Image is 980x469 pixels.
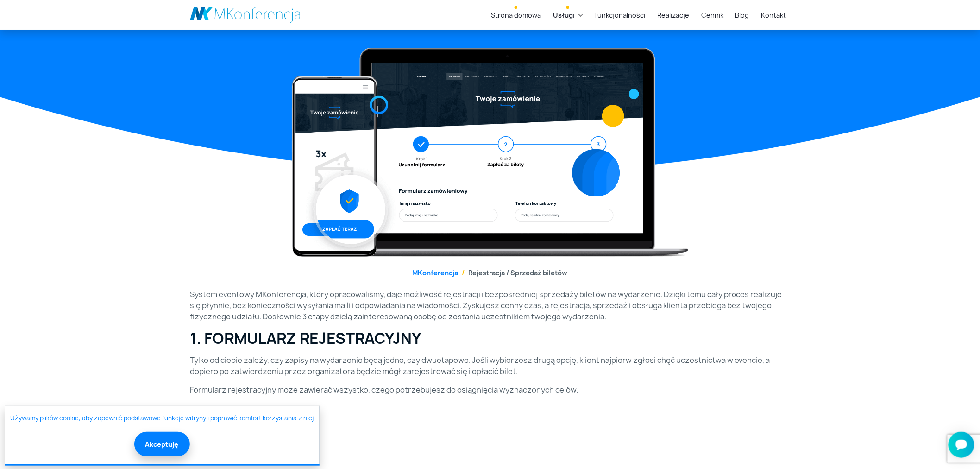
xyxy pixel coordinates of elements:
a: Funkcjonalności [591,6,649,24]
p: System eventowy MKonferencja, który opracowaliśmy, daje możliwość rejestracji i bezpośredniej spr... [190,289,790,322]
nav: breadcrumb [190,268,790,278]
p: Formularz rejestracyjny może zawierać wszystko, czego potrzebujesz do osiągnięcia wyznaczonych ce... [190,384,790,395]
a: Kontakt [758,6,790,24]
p: Oto przykładowe informacje: [190,403,790,414]
a: Używamy plików cookie, aby zapewnić podstawowe funkcje witryny i poprawić komfort korzystania z niej [10,414,314,423]
h2: 1. FORMULARZ REJESTRACYJNY [190,330,790,347]
a: Strona domowa [487,6,545,24]
iframe: Smartsupp widget button [949,432,974,458]
p: Tylko od ciebie zależy, czy zapisy na wydarzenie będą jedno, czy dwuetapowe. Jeśli wybierzesz dru... [190,355,790,377]
li: imię, nazwisko [205,421,790,432]
img: Graficzny element strony [602,105,624,127]
img: Rejestracja / Sprzedaż biletów [292,48,688,257]
li: nazwa firmy / instytucji [205,432,790,444]
a: Realizacje [653,6,693,24]
li: numer telefonu [205,455,790,466]
a: Usługi [549,6,578,24]
img: Graficzny element strony [370,96,389,114]
li: Rejestracja / Sprzedaż biletów [459,268,568,278]
li: adres mailowy [205,444,790,455]
button: Akceptuję [134,432,190,456]
a: Cennik [697,6,727,24]
img: Graficzny element strony [572,149,620,197]
img: Graficzny element strony [629,89,639,99]
a: Blog [732,6,753,24]
a: MKonferencja [413,268,459,277]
